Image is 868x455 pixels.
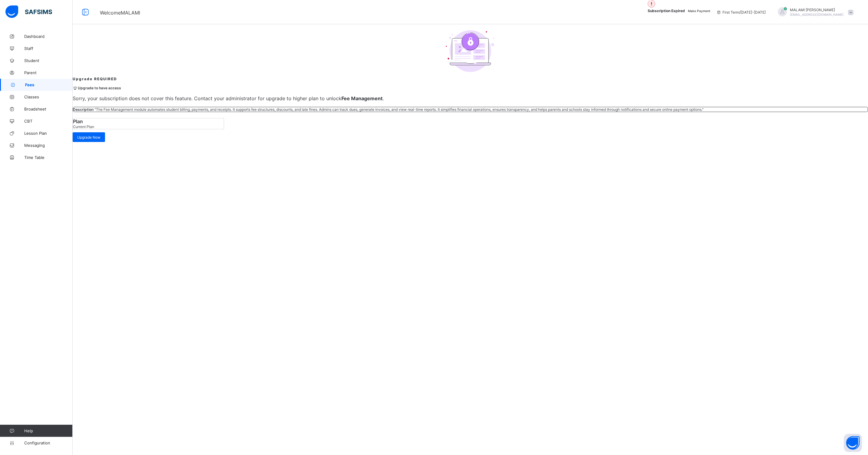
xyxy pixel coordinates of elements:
[716,10,766,15] span: session/term information
[702,107,704,112] span: "
[844,434,862,452] button: Open asap
[772,7,856,17] div: MALAMIMOHAMMED
[24,131,73,136] span: Lesson Plan
[77,135,100,140] span: Upgrade Now
[73,107,94,112] span: Description
[24,119,73,124] span: CBT
[24,143,73,148] span: Messaging
[24,155,73,160] span: Time Table
[24,34,73,39] span: Dashboard
[24,58,73,63] span: Student
[73,95,384,101] span: Sorry, your subscription does not cover this feature. Contact your administrator for upgrade to h...
[790,8,843,12] span: MALAMI [PERSON_NAME]
[73,124,94,129] span: Current Plan
[100,10,140,16] span: Welcome MALAMI
[24,428,72,433] span: Help
[24,107,73,111] span: Broadsheet
[24,94,73,99] span: Classes
[24,46,73,51] span: Staff
[73,77,117,81] span: Upgrade REQUIRED
[446,30,495,72] img: upgrade.6110063f93bfcd33cea47338b18df3b1.svg
[73,86,121,90] span: Upgrade to have access
[94,107,96,112] span: "
[94,107,704,112] span: The Fee Management module automates student billing, payments, and receipts. It supports fee stru...
[73,118,83,124] span: Plan
[24,440,72,445] span: Configuration
[341,95,383,101] b: Fee Management
[790,13,843,16] span: [EMAIL_ADDRESS][DOMAIN_NAME]
[24,70,73,75] span: Parent
[688,9,710,13] span: Make Payment
[648,8,685,13] span: Subscription Expired
[5,5,52,18] img: safsims
[25,82,73,87] span: Fees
